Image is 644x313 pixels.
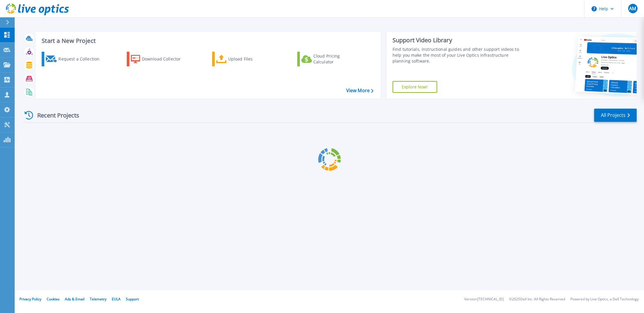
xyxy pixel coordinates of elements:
[112,297,121,302] a: EULA
[212,52,278,66] a: Upload Files
[126,297,139,302] a: Support
[346,88,373,93] a: View More
[570,297,639,301] li: Powered by Live Optics, a Dell Technology
[393,81,437,93] a: Explore Now!
[509,297,565,301] li: © 2025 Dell Inc. All Rights Reserved
[127,52,192,66] a: Download Collector
[42,38,373,44] h3: Start a New Project
[58,53,105,65] div: Request a Collection
[594,109,637,122] a: All Projects
[19,297,41,302] a: Privacy Policy
[629,6,636,11] span: AM
[313,53,360,65] div: Cloud Pricing Calculator
[90,297,107,302] a: Telemetry
[42,52,107,66] a: Request a Collection
[393,36,521,44] div: Support Video Library
[464,297,504,301] li: Version: [TECHNICAL_ID]
[142,53,189,65] div: Download Collector
[297,52,363,66] a: Cloud Pricing Calculator
[65,297,84,302] a: Ads & Email
[393,46,521,64] div: Find tutorials, instructional guides and other support videos to help you make the most of your L...
[47,297,60,302] a: Cookies
[228,53,275,65] div: Upload Files
[23,108,87,122] div: Recent Projects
